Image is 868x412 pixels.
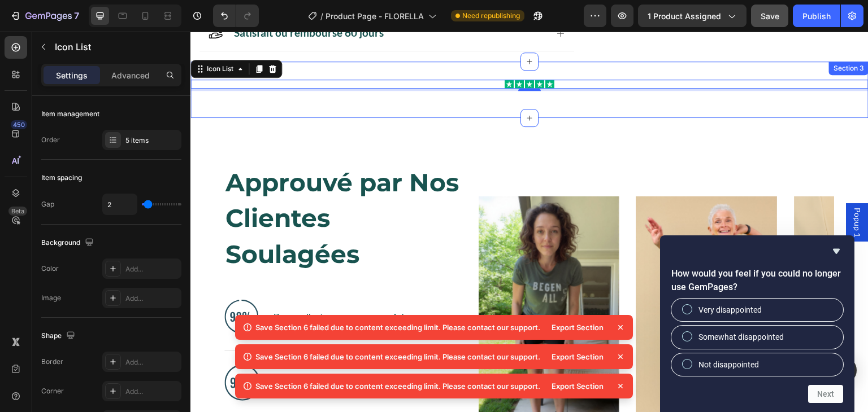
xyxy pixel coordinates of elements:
[41,109,99,119] div: Item management
[698,359,759,370] span: Not disappointed
[41,264,59,274] div: Color
[648,10,721,22] span: 1 product assigned
[671,299,843,376] div: How would you feel if you could no longer use GemPages?
[125,264,179,274] div: Add...
[137,279,211,290] strong: nous recommande
[84,339,243,362] strong: meilleure posture et un meilleur maintien
[190,32,868,412] iframe: Design area
[41,173,82,183] div: Item spacing
[14,32,45,42] div: Icon List
[545,319,610,335] div: Export Section
[41,199,54,209] div: Gap
[638,5,747,27] button: 1 product assigned
[56,69,88,81] p: Settings
[255,322,540,333] div: Save Section 6 failed due to content exceeding limit. Please contact our support.
[125,387,179,397] div: Add...
[55,40,177,54] p: Icon List
[84,339,269,363] p: Remarquent une .
[213,5,259,27] div: Undo/Redo
[761,11,779,21] span: Save
[793,5,840,27] button: Publish
[41,386,64,396] div: Corner
[125,293,179,304] div: Add...
[802,10,831,22] div: Publish
[545,349,610,365] div: Export Section
[83,279,225,291] p: De nos clients !
[641,32,676,42] div: Section 3
[5,5,84,27] button: 7
[320,10,323,22] span: /
[41,328,77,344] div: Shape
[255,380,540,392] div: Save Section 6 failed due to content exceeding limit. Please contact our support.
[751,5,788,27] button: Save
[125,135,179,146] div: 5 items
[103,194,137,214] input: Auto
[8,207,27,216] div: Beta
[125,357,179,367] div: Add...
[41,235,96,251] div: Background
[462,11,520,21] span: Need republishing
[11,120,27,129] div: 450
[41,357,63,367] div: Border
[34,268,68,302] img: gempages_432750572815254551-41207e61-8e0c-4d22-ba82-67f742913486.svg
[325,10,424,22] span: Product Page - FLORELLA
[41,135,60,145] div: Order
[698,331,784,343] span: Somewhat disappointed
[671,267,843,294] h2: How would you feel if you could no longer use GemPages?
[671,244,843,403] div: How would you feel if you could no longer use GemPages?
[111,69,150,81] p: Advanced
[808,385,843,403] button: Next question
[545,378,610,394] div: Export Section
[830,244,843,258] button: Hide survey
[34,333,70,369] img: gempages_432750572815254551-c4d96faa-6dc8-48f0-8dfd-f810dd0f6df8.svg
[617,281,635,299] button: Carousel Next Arrow
[698,304,762,315] span: Very disappointed
[297,281,315,299] button: Carousel Back Arrow
[41,293,61,303] div: Image
[35,135,268,238] span: Approuvé par Nos Clientes Soulagées
[661,176,672,205] span: Popup 1
[255,351,540,362] div: Save Section 6 failed due to content exceeding limit. Please contact our support.
[74,9,79,23] p: 7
